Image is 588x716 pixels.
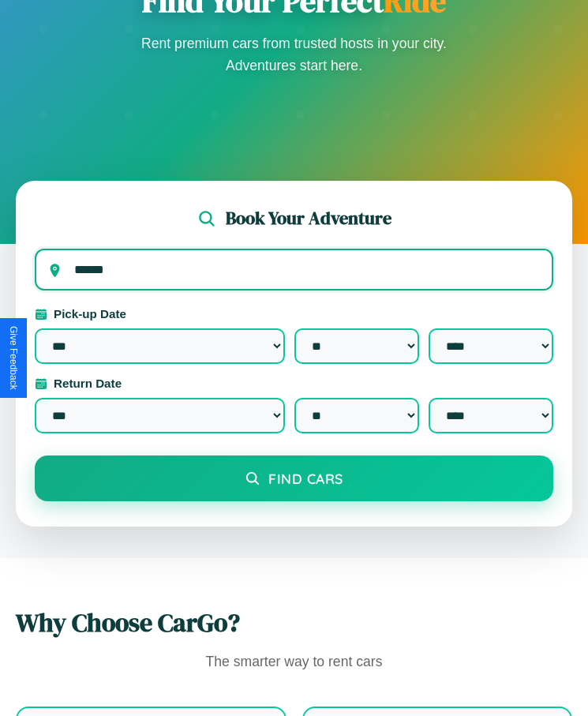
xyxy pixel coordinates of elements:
label: Return Date [35,377,553,390]
p: The smarter way to rent cars [16,650,572,675]
h2: Book Your Adventure [226,206,391,231]
h2: Why Choose CarGo? [16,605,572,640]
button: Find Cars [35,455,553,501]
p: Rent premium cars from trusted hosts in your city. Adventures start here. [137,32,452,77]
label: Pick-up Date [35,307,553,321]
div: Give Feedback [8,326,19,390]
